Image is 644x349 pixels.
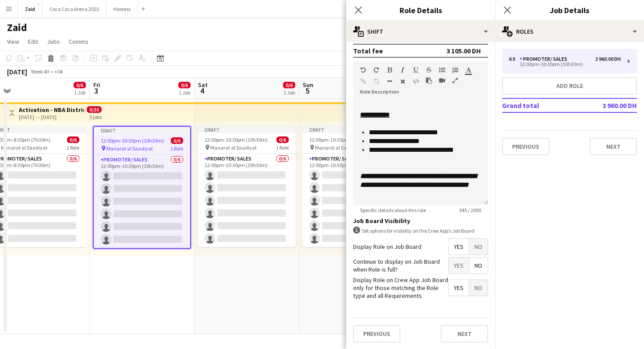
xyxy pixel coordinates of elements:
span: Fri [93,81,100,89]
span: Sat [198,81,208,89]
span: 0/6 [171,137,183,144]
span: 0/6 [178,82,191,88]
span: 12:00pm-10:30pm (10h30m) [309,136,372,143]
h3: Role Details [346,4,495,16]
h3: Activation - NBA District [19,106,84,114]
button: Unordered List [439,66,445,73]
label: Display Role on Job Board [353,243,421,251]
button: Insert video [439,77,445,84]
span: 0/6 [283,82,295,88]
div: Roles [495,21,644,42]
app-job-card: Draft12:00pm-10:30pm (10h30m)0/6 Manarat al Saadiyat1 RolePromoter/ Sales0/612:00pm-10:30pm (10h30m) [198,126,296,247]
button: Add role [502,77,637,94]
div: Draft [94,127,190,134]
button: HTML Code [413,78,419,85]
app-job-card: Draft12:00pm-10:30pm (10h30m)0/6 Manarat al Saadiyat1 RolePromoter/ Sales0/612:00pm-10:30pm (10h30m) [93,126,191,249]
a: View [4,36,23,47]
div: +04 [54,68,63,75]
div: Set options for visibility on the Crew App’s Job Board [353,227,488,235]
a: Comms [65,36,92,47]
span: 545 / 2000 [452,207,488,213]
div: [DATE] → [DATE] [19,114,84,120]
button: Next [590,138,637,155]
span: 3 [92,86,100,96]
a: Edit [25,36,42,47]
div: 1 Job [179,89,190,96]
button: Redo [373,66,379,73]
span: 1 Role [276,144,289,151]
button: Bold [386,66,393,73]
span: Yes [449,258,469,273]
span: 0/30 [87,106,102,113]
span: Manarat al Saadiyat [106,145,153,152]
app-card-role: Promoter/ Sales0/612:00pm-10:30pm (10h30m) [198,154,296,247]
div: [DATE] [7,67,27,76]
button: Italic [400,66,406,73]
button: Undo [360,66,366,73]
span: Specific details about this role [353,207,433,213]
td: 3 960.00 DH [582,98,637,112]
div: 1 Job [283,89,295,96]
span: 4 [197,86,208,96]
span: 0/6 [67,136,79,143]
td: Grand total [502,98,582,112]
app-job-card: Draft12:00pm-10:30pm (10h30m)0/6 Manarat al Saadiyat1 RolePromoter/ Sales0/612:00pm-10:30pm (10h30m) [302,126,400,247]
span: Sun [303,81,313,89]
span: 5 [301,86,313,96]
div: Total fee [353,46,383,55]
div: 3 105.00 DH [446,46,481,55]
span: Manarat al Saadiyat [210,144,257,151]
div: 5 jobs [89,113,102,120]
button: Previous [353,325,400,342]
span: Comms [69,38,88,45]
div: 1 Job [74,89,85,96]
button: Hostess [106,0,138,17]
h3: Job Board Visibility [353,217,488,225]
span: No [469,280,488,296]
span: 1 Role [170,145,183,152]
app-card-role: Promoter/ Sales0/612:00pm-10:30pm (10h30m) [94,155,190,248]
button: Clear Formatting [400,78,406,85]
div: Draft [302,126,400,133]
button: Ordered List [452,66,458,73]
span: 0/6 [276,136,289,143]
div: 12:00pm-10:30pm (10h30m) [509,62,621,66]
button: Fullscreen [452,77,458,84]
span: Yes [449,280,469,296]
button: Underline [413,66,419,73]
div: 6 x [509,56,520,62]
span: 1 Role [67,144,79,151]
div: Promoter/ Sales [520,56,571,62]
span: 12:00pm-10:30pm (10h30m) [205,136,268,143]
span: Yes [449,239,469,255]
a: Jobs [43,36,64,47]
div: 3 960.00 DH [595,56,621,62]
span: View [7,38,19,45]
span: 12:00pm-10:30pm (10h30m) [101,137,164,144]
app-card-role: Promoter/ Sales0/612:00pm-10:30pm (10h30m) [302,154,400,247]
label: Display Role on Crew App Job Board only for those matching the Role type and all Requirements [353,276,448,300]
div: Draft [198,126,296,133]
button: Coca Coca Arena 2025 [42,0,106,17]
span: Week 40 [29,68,51,75]
h1: Zaid [7,21,27,34]
button: Horizontal Line [386,78,393,85]
button: Previous [502,138,549,155]
h3: Job Details [495,4,644,16]
button: Zaid [18,0,42,17]
span: Edit [28,38,38,45]
span: No [469,239,488,255]
button: Strikethrough [426,66,432,73]
label: Continue to display on Job Board when Role is full? [353,258,448,273]
span: No [469,258,488,273]
button: Next [441,325,488,342]
span: Manarat al Saadiyat [1,144,47,151]
button: Text Color [465,66,471,73]
span: Manarat al Saadiyat [315,144,361,151]
div: Shift [346,21,495,42]
span: Jobs [47,38,60,45]
span: 0/6 [74,82,86,88]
